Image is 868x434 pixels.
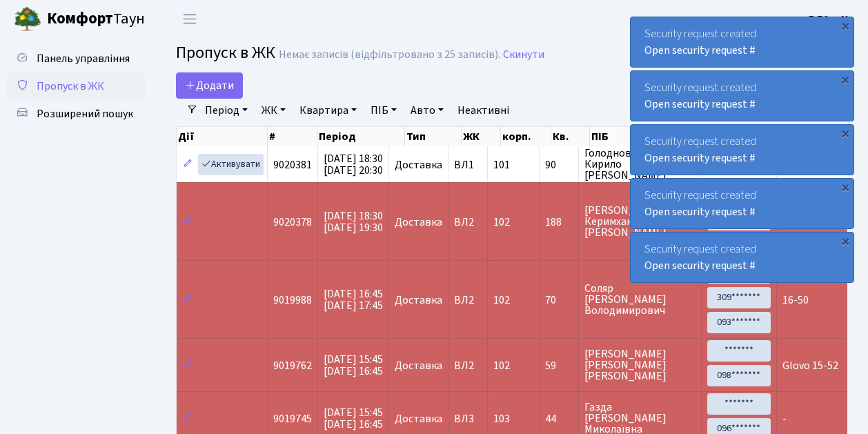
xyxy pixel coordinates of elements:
span: Додати [185,78,234,93]
span: Доставка [395,159,442,170]
a: ПІБ [365,99,402,122]
div: Security request created [631,125,854,175]
span: 103 [493,411,510,426]
a: Неактивні [452,99,515,122]
span: [DATE] 15:45 [DATE] 16:45 [324,405,383,432]
a: Open security request # [644,204,756,219]
a: Open security request # [644,258,756,273]
div: Security request created [631,71,854,121]
b: Комфорт [47,8,113,30]
div: × [838,19,852,32]
span: ВЛ2 [454,217,482,228]
span: [DATE] 18:30 [DATE] 20:30 [324,151,383,178]
span: 9019988 [273,293,312,308]
div: Security request created [631,233,854,282]
span: [PERSON_NAME] Керимхан [PERSON_NAME] [584,205,696,238]
div: Security request created [631,179,854,228]
b: ВЛ2 -. К. [809,12,851,27]
div: × [838,126,852,140]
th: Тип [405,127,462,146]
span: 44 [545,413,573,424]
th: Дії [177,127,268,146]
a: Квартира [294,99,362,122]
th: Кв. [551,127,590,146]
a: Авто [405,99,449,122]
span: [DATE] 16:45 [DATE] 17:45 [324,286,383,313]
span: Glovo 15-52 [782,358,838,373]
span: Доставка [395,295,442,306]
th: # [268,127,317,146]
span: Доставка [395,360,442,371]
span: Пропуск в ЖК [176,41,275,65]
button: Переключити навігацію [172,8,207,30]
span: Пропуск в ЖК [37,79,104,94]
div: × [838,72,852,86]
a: ВЛ2 -. К. [809,11,851,28]
span: 90 [545,159,573,170]
span: ВЛ2 [454,360,482,371]
span: 59 [545,360,573,371]
span: Розширений пошук [37,106,133,121]
a: Open security request # [644,43,756,58]
span: ВЛ2 [454,295,482,306]
span: Таун [47,8,145,31]
th: ПІБ [590,127,687,146]
a: Open security request # [644,97,756,112]
span: - [782,411,787,426]
span: Доставка [395,413,442,424]
span: 101 [493,157,510,172]
span: 102 [493,358,510,373]
span: 102 [493,215,510,230]
span: 188 [545,217,573,228]
th: Період [317,127,405,146]
img: logo.png [14,6,41,33]
span: Соляр [PERSON_NAME] Володимирович [584,283,696,316]
a: Розширений пошук [7,100,145,128]
a: ЖК [256,99,291,122]
a: Пропуск в ЖК [7,72,145,100]
span: Панель управління [37,51,130,66]
div: × [838,234,852,248]
span: [DATE] 18:30 [DATE] 19:30 [324,208,383,235]
span: 9019762 [273,358,312,373]
span: 9020381 [273,157,312,172]
span: Голоднов Кирило [PERSON_NAME] [584,148,696,181]
span: 9020378 [273,215,312,230]
a: Скинути [503,48,544,61]
th: корп. [501,127,551,146]
span: 16-50 [782,293,809,308]
a: Період [199,99,253,122]
a: Додати [176,72,243,99]
a: Панель управління [7,45,145,72]
span: 70 [545,295,573,306]
a: Активувати [198,154,264,175]
span: [DATE] 15:45 [DATE] 16:45 [324,352,383,379]
span: ВЛ1 [454,159,482,170]
div: × [838,180,852,194]
span: [PERSON_NAME] [PERSON_NAME] [PERSON_NAME] [584,348,696,382]
div: Немає записів (відфільтровано з 25 записів). [279,48,500,61]
span: 9019745 [273,411,312,426]
span: ВЛ3 [454,413,482,424]
div: Security request created [631,17,854,67]
span: 102 [493,293,510,308]
span: Доставка [395,217,442,228]
th: ЖК [462,127,501,146]
a: Open security request # [644,150,756,166]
